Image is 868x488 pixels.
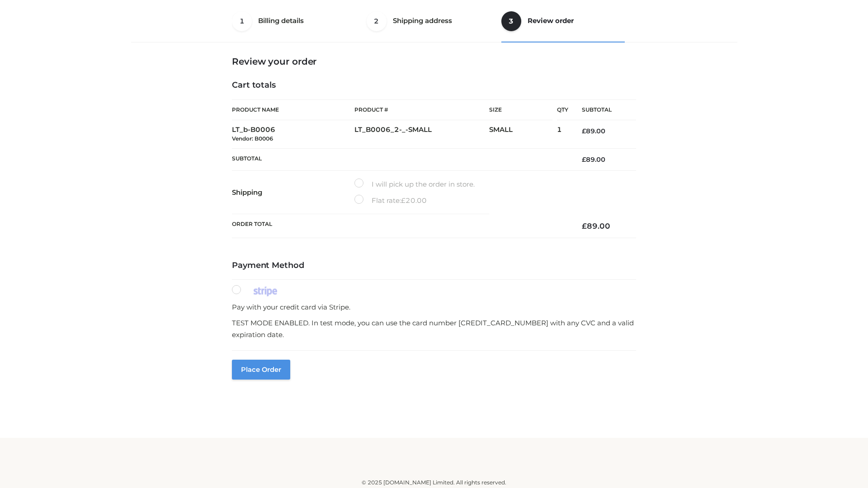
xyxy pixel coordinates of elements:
th: Qty [557,99,568,120]
bdi: 20.00 [401,196,427,205]
label: I will pick up the order in store. [354,178,475,190]
div: © 2025 [DOMAIN_NAME] Limited. All rights reserved. [134,478,734,487]
label: Flat rate: [354,195,427,206]
th: Product Name [232,99,354,120]
p: TEST MODE ENABLED. In test mode, you can use the card number [CREDIT_CARD_NUMBER] with any CVC an... [232,317,636,340]
td: SMALL [489,120,557,149]
th: Subtotal [232,148,568,170]
td: 1 [557,120,568,149]
small: Vendor: B0006 [232,135,273,142]
span: £ [582,155,586,164]
th: Size [489,100,552,120]
th: Product # [354,99,489,120]
h4: Cart totals [232,80,636,90]
p: Pay with your credit card via Stripe. [232,301,636,313]
bdi: 89.00 [582,155,605,164]
h3: Review your order [232,56,636,67]
th: Subtotal [568,100,636,120]
span: £ [401,196,406,205]
th: Shipping [232,171,354,214]
h4: Payment Method [232,261,636,271]
button: Place order [232,360,290,380]
td: LT_B0006_2-_-SMALL [354,120,489,149]
bdi: 89.00 [582,221,610,230]
span: £ [582,127,586,135]
span: £ [582,221,587,230]
th: Order Total [232,214,568,238]
bdi: 89.00 [582,127,605,135]
td: LT_b-B0006 [232,120,354,149]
